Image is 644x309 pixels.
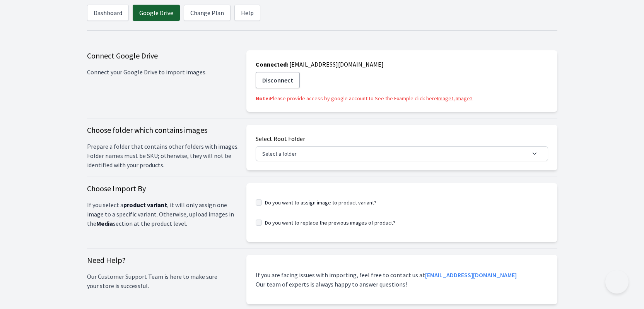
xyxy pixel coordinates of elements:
[234,5,260,21] a: Help
[256,94,548,103] p: Please provide access by google account.
[256,146,548,161] button: Select a folder
[87,5,129,21] a: Dashboard
[87,125,239,136] h3: Choose folder which contains images
[256,72,300,88] button: Disconnect
[87,255,239,266] h3: Need Help?
[265,219,395,227] label: Do you want to replace the previous images of product?
[87,67,239,77] span: Connect your Google Drive to import images.
[425,271,517,279] a: [EMAIL_ADDRESS][DOMAIN_NAME]
[368,95,473,102] span: To See the Example click here ,
[605,270,629,294] iframe: Toggle Customer Support
[87,142,239,170] span: Prepare a folder that contains other folders with images. Folder names must be SKU; otherwise, th...
[256,134,548,143] p: Select Root Folder
[96,220,113,227] span: Media
[123,201,167,209] span: product variant
[87,272,239,290] span: Our Customer Support Team is here to make sure your store is successful.
[256,60,288,68] b: Connected:
[256,270,517,289] span: If you are facing issues with importing, feel free to contact us at Our team of experts is always...
[133,5,180,21] a: Google Drive
[184,5,231,21] a: Change Plan
[87,183,239,194] h3: Choose Import By
[87,50,239,61] h3: Connect Google Drive
[256,95,270,102] b: Note:
[87,200,239,228] p: If you select a , it will only assign one image to a specific variant. Otherwise, upload images i...
[265,199,376,206] label: Do you want to assign image to product variant?
[456,95,473,102] a: Image2
[437,95,454,102] a: Image1
[256,60,384,68] span: [EMAIL_ADDRESS][DOMAIN_NAME]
